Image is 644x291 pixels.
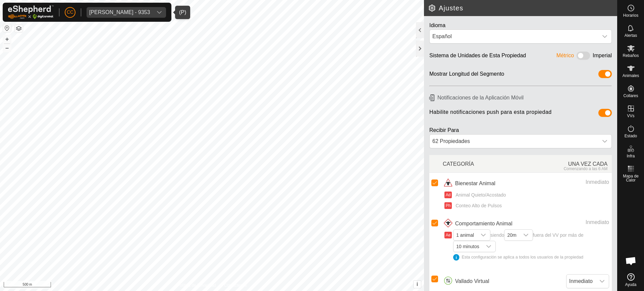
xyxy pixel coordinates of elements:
span: Animal Quieto/Acostado [453,192,506,199]
a: Ayuda [618,271,644,289]
span: Vallado Virtual [455,277,489,285]
h2: Ajustes [428,4,617,12]
img: icono de bienestar animal [443,178,453,189]
div: Inmediato [540,178,609,186]
div: 62 Propiedades [430,135,598,148]
span: Inmediato [567,275,595,288]
div: dropdown trigger [153,7,166,18]
div: Imperial [593,52,612,62]
div: dropdown trigger [595,275,609,288]
a: Política de Privacidad [177,282,216,288]
img: icono de comportamiento animal [443,218,453,229]
div: Idioma [429,21,612,29]
span: Conteo Alto de Pulsos [453,202,502,209]
div: Esta configuración se aplica a todos los usuarios de la propiedad [453,254,609,261]
img: Logo Gallagher [8,5,54,19]
div: Sistema de Unidades de Esta Propiedad [429,52,526,62]
span: Horarios [623,13,638,17]
span: i [417,281,418,287]
div: CATEGORÍA [443,156,527,171]
span: 10 minutos [453,241,482,252]
span: CC [67,9,73,16]
span: VVs [627,114,634,118]
span: Alertas [625,33,637,38]
img: icono de vallados cirtuales [443,276,453,287]
div: dropdown trigger [482,241,495,252]
span: Comportamiento Animal [455,220,513,228]
span: Mapa de Calor [619,174,642,182]
span: Estado [625,134,637,138]
span: Collares [623,94,638,98]
button: i [414,281,421,288]
button: Ph [444,202,452,209]
button: Restablecer Mapa [3,24,11,32]
span: 1 animal [453,230,477,240]
div: dropdown trigger [598,30,611,43]
span: Español [430,30,598,43]
div: Chat abierto [621,251,641,271]
div: Métrico [556,52,574,62]
div: [PERSON_NAME] - 9353 [89,10,150,15]
button: + [3,35,11,43]
a: Contáctenos [224,282,247,288]
span: 20m [504,230,519,240]
span: Raquel Saenz Blanco - 9353 [87,7,153,18]
div: UNA VEZ CADA [527,156,612,171]
span: Bienestar Animal [455,179,495,188]
button: Ae [444,232,452,238]
span: Infra [627,154,635,158]
button: Ad [444,192,452,198]
span: Rebaños [623,54,639,58]
span: siendo fuera del VV por más de [453,232,609,261]
span: Habilite notificaciones push para esta propiedad [429,109,552,119]
div: dropdown trigger [477,230,490,240]
div: Inmediato [540,218,609,226]
button: – [3,44,11,52]
div: Español [432,32,595,41]
label: Recibir Para [429,127,459,133]
span: Ayuda [625,283,637,287]
div: Mostrar Longitud del Segmento [429,70,504,80]
button: Capas del Mapa [15,24,23,32]
div: dropdown trigger [519,230,533,240]
span: Animales [623,74,639,78]
h6: Notificaciones de la Aplicación Móvil [427,92,614,103]
div: Comenzando a las 6 AM [527,166,607,171]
